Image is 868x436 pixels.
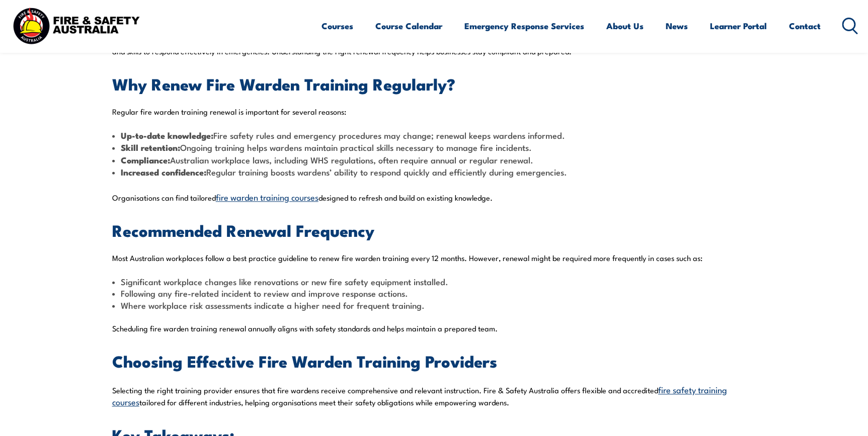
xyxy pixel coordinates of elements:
[213,129,565,141] span: Fire safety rules and emergency procedures may change; renewal keeps wardens informed.
[112,217,374,242] span: Recommended Renewal Frequency
[121,141,180,154] span: Skill retention:
[319,192,493,203] span: designed to refresh and build on existing knowledge.
[121,275,448,288] span: Significant workplace changes like renovations or new fire safety equipment installed.
[606,13,644,39] a: About Us
[206,165,567,178] span: Regular training boosts wardens’ ability to respond quickly and efficiently during emergencies.
[112,192,216,203] span: Organisations can find tailored
[121,299,425,311] span: Where workplace risk assessments indicate a higher need for frequent training.
[170,153,533,166] span: Australian workplace laws, including WHS regulations, often require annual or regular renewal.
[322,13,353,39] a: Courses
[112,106,346,117] span: Regular fire warden training renewal is important for several reasons:
[112,252,702,263] span: Most Australian workplaces follow a best practice guideline to renew fire warden training every 1...
[139,397,509,407] span: tailored for different industries, helping organisations meet their safety obligations while empo...
[121,129,213,142] span: Up-to-date knowledge:
[464,13,584,39] a: Emergency Response Services
[180,141,532,153] span: Ongoing training helps wardens maintain practical skills necessary to manage fire incidents.
[112,348,497,373] span: Choosing Effective Fire Warden Training Providers
[666,13,688,39] a: News
[121,153,170,166] span: Compliance:
[112,383,727,407] a: fire safety training courses
[216,191,319,203] a: fire warden training courses
[121,165,206,179] span: Increased confidence:
[375,13,442,39] a: Course Calendar
[112,71,455,96] span: Why Renew Fire Warden Training Regularly?
[710,13,767,39] a: Learner Portal
[789,13,821,39] a: Contact
[112,385,658,395] span: Selecting the right training provider ensures that fire wardens receive comprehensive and relevan...
[112,323,498,333] span: Scheduling fire warden training renewal annually aligns with safety standards and helps maintain ...
[121,287,408,299] span: Following any fire-related incident to review and improve response actions.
